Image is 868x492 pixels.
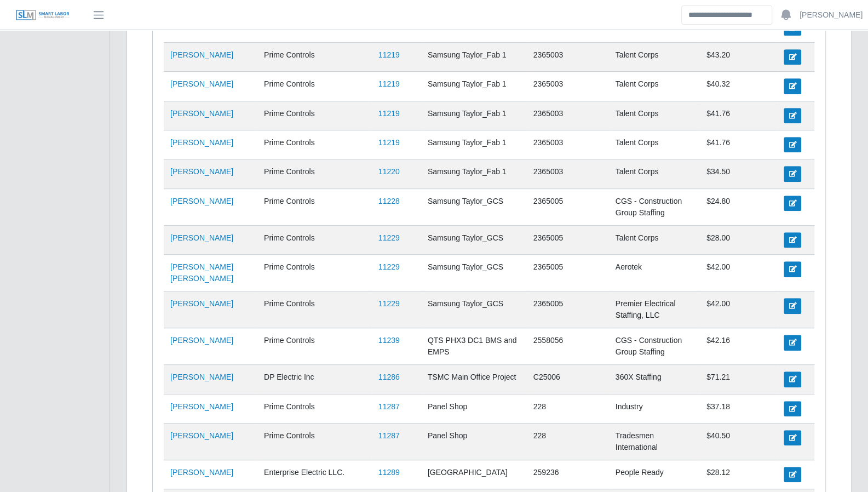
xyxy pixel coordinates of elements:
a: 11229 [378,233,400,242]
img: SLM Logo [15,9,70,21]
td: CGS - Construction Group Staffing [609,188,700,225]
td: 2365005 [527,225,609,254]
td: Prime Controls [257,225,372,254]
a: [PERSON_NAME] [PERSON_NAME] [170,262,233,283]
td: Tradesmen International [609,423,700,460]
td: Premier Electrical Staffing, LLC [609,291,700,328]
td: People Ready [609,460,700,489]
td: 2558056 [527,328,609,365]
td: [GEOGRAPHIC_DATA] [421,460,527,489]
td: 2365003 [527,130,609,159]
td: 2365003 [527,101,609,130]
td: Prime Controls [257,255,372,291]
a: 11228 [378,197,400,205]
td: Prime Controls [257,394,372,423]
a: [PERSON_NAME] [170,197,233,205]
a: 11220 [378,167,400,176]
a: [PERSON_NAME] [170,468,233,477]
td: Enterprise Electric LLC. [257,460,372,489]
td: Talent Corps [609,72,700,101]
a: 11289 [378,468,400,477]
a: [PERSON_NAME] [170,50,233,59]
td: Talent Corps [609,159,700,188]
td: $42.00 [700,291,777,328]
input: Search [681,5,772,25]
td: Panel Shop [421,394,527,423]
a: 11286 [378,373,400,381]
a: [PERSON_NAME] [170,336,233,345]
td: $41.76 [700,130,777,159]
td: Prime Controls [257,328,372,365]
td: 228 [527,394,609,423]
td: 2365005 [527,255,609,291]
td: Prime Controls [257,101,372,130]
td: Aerotek [609,255,700,291]
a: [PERSON_NAME] [170,402,233,411]
a: 11219 [378,79,400,88]
td: $42.16 [700,328,777,365]
td: Samsung Taylor_GCS [421,225,527,254]
a: [PERSON_NAME] [170,431,233,440]
td: Prime Controls [257,291,372,328]
td: Samsung Taylor_GCS [421,188,527,225]
td: TSMC Main Office Project [421,365,527,394]
td: 2365005 [527,188,609,225]
td: Talent Corps [609,42,700,71]
a: 11287 [378,402,400,411]
a: [PERSON_NAME] [170,299,233,308]
a: [PERSON_NAME] [170,233,233,242]
td: Samsung Taylor_Fab 1 [421,159,527,188]
a: 11229 [378,262,400,271]
a: 11219 [378,50,400,59]
td: Samsung Taylor_Fab 1 [421,101,527,130]
td: 360X Staffing [609,365,700,394]
a: [PERSON_NAME] [170,79,233,88]
a: 11239 [378,336,400,345]
td: Samsung Taylor_Fab 1 [421,72,527,101]
td: Talent Corps [609,101,700,130]
a: [PERSON_NAME] [170,167,233,176]
td: Samsung Taylor_Fab 1 [421,42,527,71]
a: [PERSON_NAME] [170,138,233,147]
td: Prime Controls [257,42,372,71]
td: $37.18 [700,394,777,423]
td: Samsung Taylor_GCS [421,255,527,291]
td: $28.12 [700,460,777,489]
td: 228 [527,423,609,460]
td: $34.50 [700,159,777,188]
td: $42.00 [700,255,777,291]
a: [PERSON_NAME] [170,373,233,381]
td: 2365003 [527,42,609,71]
a: [PERSON_NAME] [800,9,863,21]
td: Prime Controls [257,72,372,101]
td: $28.00 [700,225,777,254]
a: 11219 [378,138,400,147]
td: Samsung Taylor_GCS [421,291,527,328]
td: $41.76 [700,101,777,130]
td: $24.80 [700,188,777,225]
a: [PERSON_NAME] [170,109,233,118]
td: CGS - Construction Group Staffing [609,328,700,365]
td: Panel Shop [421,423,527,460]
a: 11229 [378,299,400,308]
td: 2365003 [527,72,609,101]
td: Talent Corps [609,130,700,159]
a: 11219 [378,109,400,118]
td: 259236 [527,460,609,489]
td: Prime Controls [257,159,372,188]
td: $40.50 [700,423,777,460]
td: C25006 [527,365,609,394]
td: Industry [609,394,700,423]
td: Prime Controls [257,423,372,460]
td: Prime Controls [257,130,372,159]
td: QTS PHX3 DC1 BMS and EMPS [421,328,527,365]
td: $43.20 [700,42,777,71]
td: Talent Corps [609,225,700,254]
td: $40.32 [700,72,777,101]
td: $71.21 [700,365,777,394]
a: 11287 [378,431,400,440]
td: 2365005 [527,291,609,328]
td: Samsung Taylor_Fab 1 [421,130,527,159]
td: DP Electric Inc [257,365,372,394]
td: Prime Controls [257,188,372,225]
